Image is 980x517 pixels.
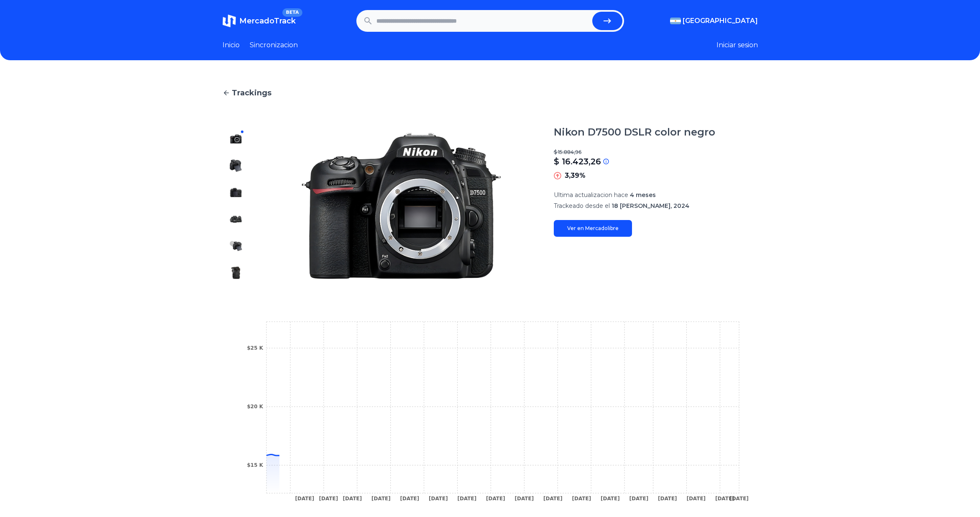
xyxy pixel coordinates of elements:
a: Trackings [223,87,758,99]
a: Ver en Mercadolibre [554,220,632,237]
tspan: [DATE] [658,496,677,502]
tspan: [DATE] [457,496,476,502]
tspan: [DATE] [600,496,619,502]
img: Nikon D7500 DSLR color negro [266,125,537,286]
span: 4 meses [630,191,656,199]
h1: Nikon D7500 DSLR color negro [554,125,715,139]
span: [GEOGRAPHIC_DATA] [683,16,758,26]
tspan: [DATE] [486,496,505,502]
span: Trackings [232,87,271,99]
tspan: [DATE] [400,496,419,502]
tspan: [DATE] [371,496,391,502]
img: Nikon D7500 DSLR color negro [229,239,243,253]
tspan: [DATE] [514,496,534,502]
span: 18 [PERSON_NAME], 2024 [612,202,689,210]
span: BETA [282,8,302,17]
a: MercadoTrackBETA [223,14,296,28]
img: Nikon D7500 DSLR color negro [229,159,243,172]
tspan: [DATE] [543,496,563,502]
img: Argentina [670,18,681,24]
tspan: [DATE] [729,496,749,502]
span: MercadoTrack [239,16,296,26]
tspan: [DATE] [343,496,362,502]
tspan: [DATE] [715,496,734,502]
tspan: [DATE] [319,496,338,502]
p: $ 15.884,96 [554,149,758,156]
tspan: [DATE] [629,496,648,502]
button: [GEOGRAPHIC_DATA] [670,16,758,26]
tspan: [DATE] [295,496,314,502]
button: Iniciar sesion [716,40,758,50]
p: 3,39% [565,171,586,181]
img: Nikon D7500 DSLR color negro [229,132,243,146]
tspan: [DATE] [429,496,448,502]
tspan: $15 K [247,462,263,468]
span: Ultima actualizacion hace [554,191,628,199]
tspan: $20 K [247,404,263,410]
img: Nikon D7500 DSLR color negro [229,266,243,279]
tspan: [DATE] [686,496,706,502]
tspan: $25 K [247,345,263,351]
a: Inicio [223,40,240,50]
tspan: [DATE] [572,496,591,502]
a: Sincronizacion [250,40,298,50]
img: Nikon D7500 DSLR color negro [229,212,243,226]
span: Trackeado desde el [554,202,610,210]
img: Nikon D7500 DSLR color negro [229,186,243,199]
p: $ 16.423,26 [554,156,601,167]
img: MercadoTrack [223,14,236,28]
